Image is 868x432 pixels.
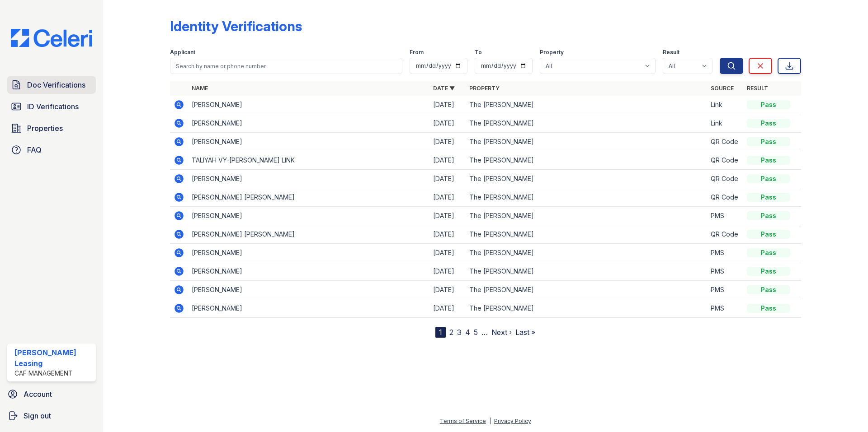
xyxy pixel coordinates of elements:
[429,188,466,207] td: [DATE]
[466,262,707,281] td: The [PERSON_NAME]
[429,244,466,262] td: [DATE]
[707,207,743,225] td: PMS
[469,85,500,92] a: Property
[747,119,790,128] div: Pass
[663,49,679,56] label: Result
[707,299,743,318] td: PMS
[466,244,707,262] td: The [PERSON_NAME]
[435,327,446,338] div: 1
[188,281,429,299] td: [PERSON_NAME]
[707,170,743,188] td: QR Code
[466,188,707,207] td: The [PERSON_NAME]
[188,262,429,281] td: [PERSON_NAME]
[170,18,302,34] div: Identity Verifications
[466,225,707,244] td: The [PERSON_NAME]
[188,299,429,318] td: [PERSON_NAME]
[429,151,466,170] td: [DATE]
[24,389,52,399] span: Account
[7,76,96,94] a: Doc Verifications
[440,418,486,424] a: Terms of Service
[24,410,51,421] span: Sign out
[747,85,768,92] a: Result
[466,281,707,299] td: The [PERSON_NAME]
[4,29,99,47] img: CE_Logo_Blue-a8612792a0a2168367f1c8372b55b34899dd931a85d93a1a3d3e32e68fde9ad4.png
[747,285,790,294] div: Pass
[27,101,79,112] span: ID Verifications
[27,79,85,90] span: Doc Verifications
[429,114,466,133] td: [DATE]
[747,267,790,276] div: Pass
[7,119,96,137] a: Properties
[410,49,424,56] label: From
[711,85,734,92] a: Source
[188,96,429,114] td: [PERSON_NAME]
[170,58,402,74] input: Search by name or phone number
[474,328,478,337] a: 5
[707,225,743,244] td: QR Code
[475,49,482,56] label: To
[170,49,195,56] label: Applicant
[747,156,790,165] div: Pass
[481,327,488,338] span: …
[188,133,429,151] td: [PERSON_NAME]
[491,328,512,337] a: Next ›
[4,385,99,403] a: Account
[188,225,429,244] td: [PERSON_NAME] [PERSON_NAME]
[466,170,707,188] td: The [PERSON_NAME]
[27,123,63,134] span: Properties
[466,299,707,318] td: The [PERSON_NAME]
[188,151,429,170] td: TALIYAH VY-[PERSON_NAME] LINK
[188,188,429,207] td: [PERSON_NAME] [PERSON_NAME]
[429,281,466,299] td: [DATE]
[707,281,743,299] td: PMS
[466,96,707,114] td: The [PERSON_NAME]
[429,207,466,225] td: [DATE]
[707,133,743,151] td: QR Code
[466,207,707,225] td: The [PERSON_NAME]
[747,211,790,220] div: Pass
[188,114,429,133] td: [PERSON_NAME]
[27,144,42,155] span: FAQ
[192,85,208,92] a: Name
[7,98,96,116] a: ID Verifications
[494,418,531,424] a: Privacy Policy
[429,262,466,281] td: [DATE]
[14,347,92,369] div: [PERSON_NAME] Leasing
[429,170,466,188] td: [DATE]
[747,100,790,109] div: Pass
[540,49,564,56] label: Property
[188,207,429,225] td: [PERSON_NAME]
[707,188,743,207] td: QR Code
[4,407,99,425] a: Sign out
[465,328,470,337] a: 4
[747,193,790,202] div: Pass
[466,133,707,151] td: The [PERSON_NAME]
[429,299,466,318] td: [DATE]
[429,225,466,244] td: [DATE]
[747,248,790,257] div: Pass
[449,328,453,337] a: 2
[515,328,535,337] a: Last »
[433,85,455,92] a: Date ▼
[429,133,466,151] td: [DATE]
[707,151,743,170] td: QR Code
[466,114,707,133] td: The [PERSON_NAME]
[429,96,466,114] td: [DATE]
[188,244,429,262] td: [PERSON_NAME]
[707,244,743,262] td: PMS
[707,96,743,114] td: Link
[707,114,743,133] td: Link
[747,137,790,146] div: Pass
[14,369,92,378] div: CAF Management
[747,174,790,183] div: Pass
[747,304,790,313] div: Pass
[489,418,491,424] div: |
[7,141,96,159] a: FAQ
[188,170,429,188] td: [PERSON_NAME]
[707,262,743,281] td: PMS
[457,328,462,337] a: 3
[466,151,707,170] td: The [PERSON_NAME]
[747,230,790,239] div: Pass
